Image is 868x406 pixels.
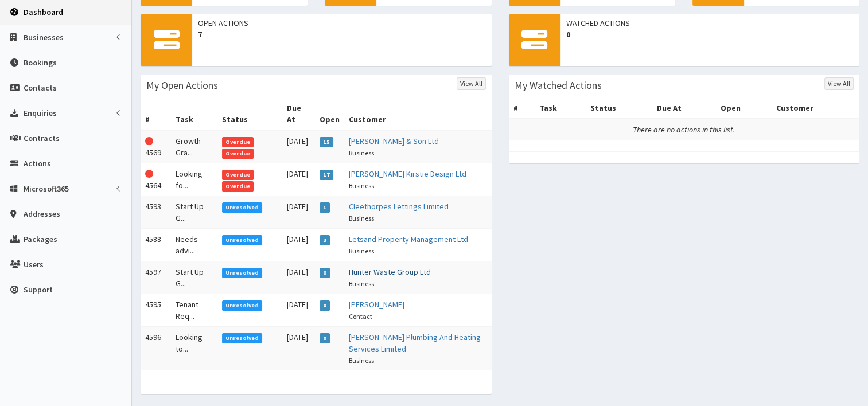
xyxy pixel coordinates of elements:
td: 4595 [141,294,171,326]
span: Support [24,284,53,295]
span: 0 [320,333,330,343]
span: Overdue [222,149,254,159]
a: [PERSON_NAME] [349,299,404,310]
i: This Action is overdue! [145,170,153,178]
span: Contracts [24,133,60,143]
span: Overdue [222,170,254,180]
a: Letsand Property Management Ltd [349,234,468,244]
i: There are no actions in this list. [633,124,735,135]
span: Actions [24,158,51,169]
a: View All [824,77,854,90]
span: Unresolved [222,333,263,343]
span: 17 [320,170,334,180]
span: 15 [320,137,334,147]
span: Overdue [222,137,254,147]
small: Business [349,247,374,255]
i: This Action is overdue! [145,137,153,145]
span: Unresolved [222,268,263,278]
th: Open [315,97,344,130]
span: Enquiries [24,108,57,118]
span: Unresolved [222,300,263,311]
td: 4597 [141,261,171,294]
span: 7 [198,29,486,40]
td: [DATE] [282,130,315,163]
td: Start Up G... [171,196,217,228]
a: Cleethorpes Lettings Limited [349,201,449,212]
th: Due At [652,97,716,119]
span: Dashboard [24,7,63,17]
span: Addresses [24,209,60,219]
span: Unresolved [222,235,263,245]
th: Open [716,97,772,119]
a: View All [457,77,486,90]
td: Looking to... [171,326,217,370]
td: 4569 [141,130,171,163]
span: Overdue [222,181,254,192]
small: Business [349,181,374,190]
span: 0 [566,29,854,40]
span: Microsoft365 [24,184,69,194]
th: Task [171,97,217,130]
span: Watched Actions [566,17,854,29]
th: Status [586,97,652,119]
span: Unresolved [222,202,263,213]
td: Tenant Req... [171,294,217,326]
td: [DATE] [282,326,315,370]
span: Bookings [24,57,57,68]
td: [DATE] [282,228,315,261]
h3: My Open Actions [146,80,218,91]
small: Business [349,356,374,365]
span: Open Actions [198,17,486,29]
th: Due At [282,97,315,130]
small: Business [349,149,374,157]
td: 4564 [141,163,171,196]
td: Looking fo... [171,163,217,196]
td: [DATE] [282,261,315,294]
td: 4588 [141,228,171,261]
th: # [509,97,535,119]
th: Task [535,97,586,119]
span: Businesses [24,32,64,42]
th: # [141,97,171,130]
td: 4596 [141,326,171,370]
span: 0 [320,268,330,278]
a: [PERSON_NAME] Plumbing And Heating Services Limited [349,332,481,354]
td: [DATE] [282,196,315,228]
span: Users [24,259,44,270]
span: 0 [320,300,330,311]
td: Start Up G... [171,261,217,294]
a: [PERSON_NAME] Kirstie Design Ltd [349,169,466,179]
td: Needs advi... [171,228,217,261]
span: Packages [24,234,57,244]
span: 3 [320,235,330,245]
span: 1 [320,202,330,213]
th: Customer [772,97,859,119]
td: 4593 [141,196,171,228]
a: Hunter Waste Group Ltd [349,267,431,277]
td: [DATE] [282,294,315,326]
th: Status [217,97,282,130]
small: Business [349,214,374,222]
small: Contact [349,312,372,321]
span: Contacts [24,83,57,93]
a: [PERSON_NAME] & Son Ltd [349,136,439,146]
h3: My Watched Actions [515,80,602,91]
small: Business [349,279,374,288]
th: Customer [344,97,492,130]
td: Growth Gra... [171,130,217,163]
td: [DATE] [282,163,315,196]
